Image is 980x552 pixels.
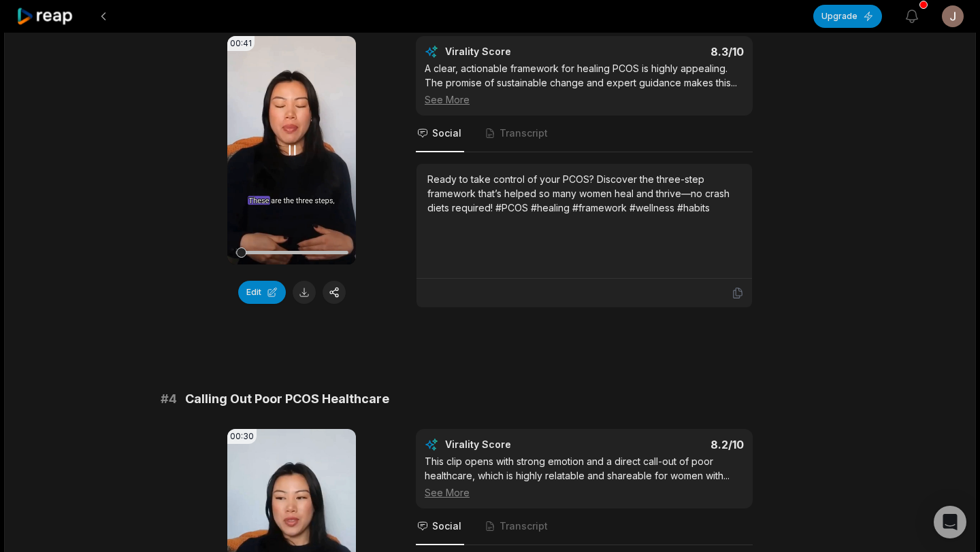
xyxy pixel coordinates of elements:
[425,454,744,500] div: This clip opens with strong emotion and a direct call-out of poor healthcare, which is highly rel...
[238,281,286,304] button: Edit
[432,126,461,140] span: Social
[813,5,882,28] button: Upgrade
[227,36,356,264] video: Your browser does not support mp4 format.
[161,390,177,409] span: # 4
[425,61,744,107] div: A clear, actionable framework for healing PCOS is highly appealing. The promise of sustainable ch...
[934,506,966,538] div: Open Intercom Messenger
[432,519,461,533] span: Social
[425,92,744,107] div: See More
[445,45,591,58] div: Virality Score
[598,45,745,58] div: 8.3 /10
[445,438,591,451] div: Virality Score
[185,390,389,409] span: Calling Out Poor PCOS Healthcare
[416,116,753,152] nav: Tabs
[427,172,741,215] div: Ready to take control of your PCOS? Discover the three-step framework that’s helped so many women...
[500,126,548,140] span: Transcript
[425,485,744,500] div: See More
[416,508,753,545] nav: Tabs
[500,519,548,533] span: Transcript
[598,438,745,451] div: 8.2 /10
